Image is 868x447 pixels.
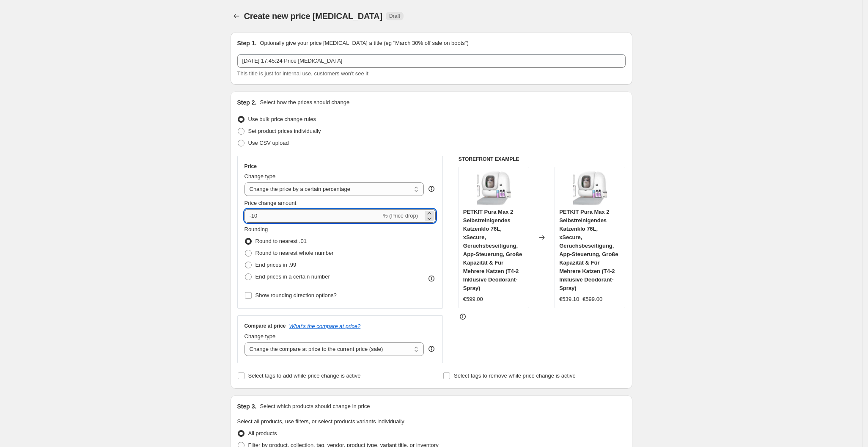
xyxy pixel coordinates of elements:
span: PETKIT Pura Max 2 Selbstreinigendes Katzenklo 76L, xSecure, Geruchsbeseitigung, App-Steuerung, Gr... [559,209,618,291]
span: Select tags to add while price change is active [248,372,361,379]
div: €599.00 [463,295,483,304]
button: Price change jobs [231,10,242,22]
span: Rounding [244,226,268,232]
div: help [427,345,436,353]
span: Round to nearest .01 [255,238,307,244]
input: -15 [244,209,381,223]
h2: Step 3. [237,402,257,411]
p: Select how the prices should change [260,98,349,107]
span: This title is just for internal use, customers won't see it [237,70,368,77]
span: Select all products, use filters, or select products variants individually [237,418,404,425]
span: Create new price [MEDICAL_DATA] [244,11,383,21]
span: End prices in .99 [255,262,297,268]
span: Use bulk price change rules [248,116,316,122]
span: Round to nearest whole number [255,250,334,256]
span: Draft [389,13,400,19]
img: 71kCToDzBUL._AC_SL1500_80x.jpg [573,171,607,205]
h6: STOREFRONT EXAMPLE [459,156,626,163]
h3: Compare at price [244,323,286,329]
span: Use CSV upload [248,140,289,146]
span: Select tags to remove while price change is active [454,372,576,379]
div: €539.10 [559,295,579,304]
span: Show rounding direction options? [255,292,337,298]
span: All products [248,430,277,436]
span: Set product prices individually [248,128,321,134]
button: What's the compare at price? [289,323,361,329]
span: PETKIT Pura Max 2 Selbstreinigendes Katzenklo 76L, xSecure, Geruchsbeseitigung, App-Steuerung, Gr... [463,209,522,291]
div: help [427,185,436,193]
h2: Step 1. [237,39,257,47]
span: End prices in a certain number [255,273,330,280]
input: 30% off holiday sale [237,54,626,68]
span: % (Price drop) [383,212,418,219]
p: Optionally give your price [MEDICAL_DATA] a title (eg "March 30% off sale on boots") [260,39,468,47]
span: Change type [244,333,276,339]
p: Select which products should change in price [260,402,370,411]
span: Price change amount [244,200,297,206]
h2: Step 2. [237,98,257,107]
h3: Price [244,163,257,170]
strike: €599.00 [582,295,602,304]
span: Change type [244,173,276,179]
img: 71kCToDzBUL._AC_SL1500_80x.jpg [477,171,511,205]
